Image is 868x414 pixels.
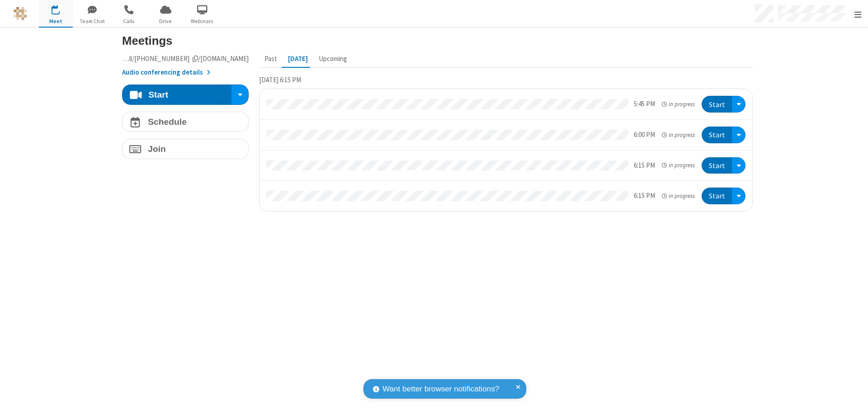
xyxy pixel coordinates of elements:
[313,51,353,68] button: Upcoming
[702,127,732,143] button: Start
[732,96,745,113] div: Open menu
[122,112,249,132] button: Schedule
[39,17,73,25] span: Meet
[382,383,499,395] span: Want better browser notifications?
[148,145,166,153] h4: Join
[148,90,168,99] h4: Start
[108,54,249,63] span: Copy my meeting room link
[634,99,655,109] div: 5:45 PM
[702,96,732,113] button: Start
[702,157,732,174] button: Start
[259,51,283,68] button: Past
[75,17,109,25] span: Team Chat
[259,75,301,84] span: [DATE] 6:15 PM
[235,88,245,102] div: Start conference options
[732,157,745,174] div: Open menu
[662,100,695,108] em: in progress
[702,188,732,204] button: Start
[112,17,146,25] span: Calls
[129,85,225,105] button: Start
[259,75,753,218] section: Today's Meetings
[732,188,745,204] div: Open menu
[122,67,210,78] button: Audio conferencing details
[634,130,655,140] div: 6:00 PM
[732,127,745,143] div: Open menu
[122,34,753,47] h3: Meetings
[122,54,249,64] button: Copy my meeting room linkCopy my meeting room link
[283,51,313,68] button: [DATE]
[148,118,187,126] h4: Schedule
[122,139,249,159] button: Join
[662,192,695,200] em: in progress
[662,161,695,169] em: in progress
[634,160,655,171] div: 6:15 PM
[122,54,249,78] section: Account details
[58,5,64,12] div: 4
[634,191,655,201] div: 6:15 PM
[662,131,695,139] em: in progress
[185,17,219,25] span: Webinars
[149,17,183,25] span: Drive
[14,7,27,20] img: QA Selenium DO NOT DELETE OR CHANGE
